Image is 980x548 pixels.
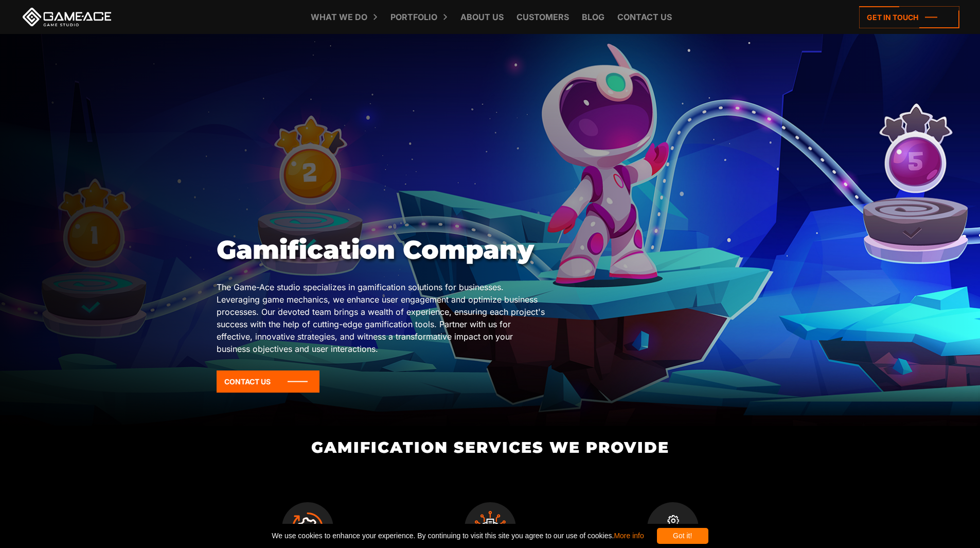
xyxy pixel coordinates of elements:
[614,532,644,540] a: More info
[657,528,708,544] div: Got it!
[216,439,764,456] h2: Gamification Services We Provide
[217,235,545,266] h1: Gamification Company
[217,281,545,355] p: The Game-Ace studio specializes in gamification solutions for businesses. Leveraging game mechani...
[859,6,959,28] a: Get in touch
[217,370,319,393] a: Contact Us
[272,528,644,544] span: We use cookies to enhance your experience. By continuing to visit this site you agree to our use ...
